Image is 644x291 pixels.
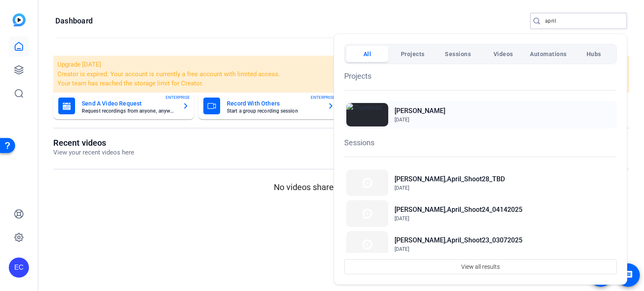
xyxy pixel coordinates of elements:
[346,231,388,258] img: Thumbnail
[395,216,409,221] span: [DATE]
[395,235,522,245] h2: [PERSON_NAME],April_Shoot23_03072025
[395,117,409,123] span: [DATE]
[395,185,409,191] span: [DATE]
[344,70,617,82] h1: Projects
[395,106,445,116] h2: [PERSON_NAME]
[401,46,425,62] span: Projects
[364,46,371,62] span: All
[395,246,409,252] span: [DATE]
[493,46,513,62] span: Videos
[346,170,388,196] img: Thumbnail
[346,103,388,126] img: Thumbnail
[445,46,471,62] span: Sessions
[461,259,500,275] span: View all results
[587,46,601,62] span: Hubs
[344,259,617,274] button: View all results
[346,200,388,227] img: Thumbnail
[395,174,505,184] h2: [PERSON_NAME],April_Shoot28_TBD
[530,46,567,62] span: Automations
[344,137,617,148] h1: Sessions
[395,205,522,215] h2: [PERSON_NAME],April_Shoot24_04142025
